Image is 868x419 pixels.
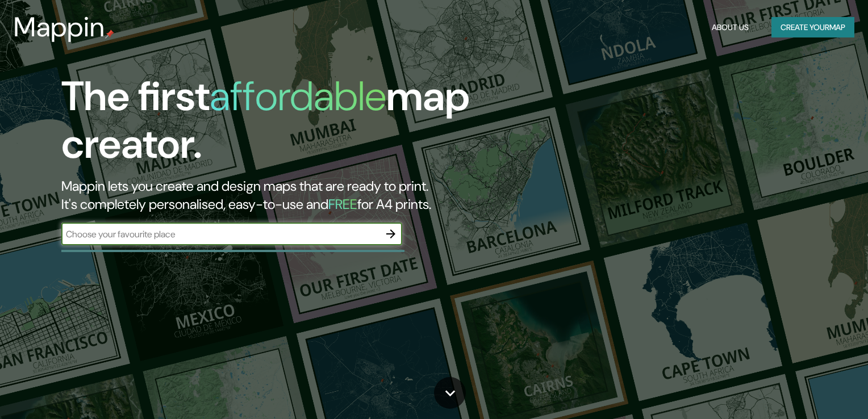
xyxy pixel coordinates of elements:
button: Create yourmap [771,17,854,38]
input: Choose your favourite place [61,228,379,241]
h1: affordable [210,70,386,123]
h1: The first map creator. [61,73,495,177]
h3: Mappin [14,11,105,43]
button: About Us [707,17,753,38]
img: mappin-pin [105,30,114,39]
h5: FREE [328,195,357,213]
h2: Mappin lets you create and design maps that are ready to print. It's completely personalised, eas... [61,177,495,213]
